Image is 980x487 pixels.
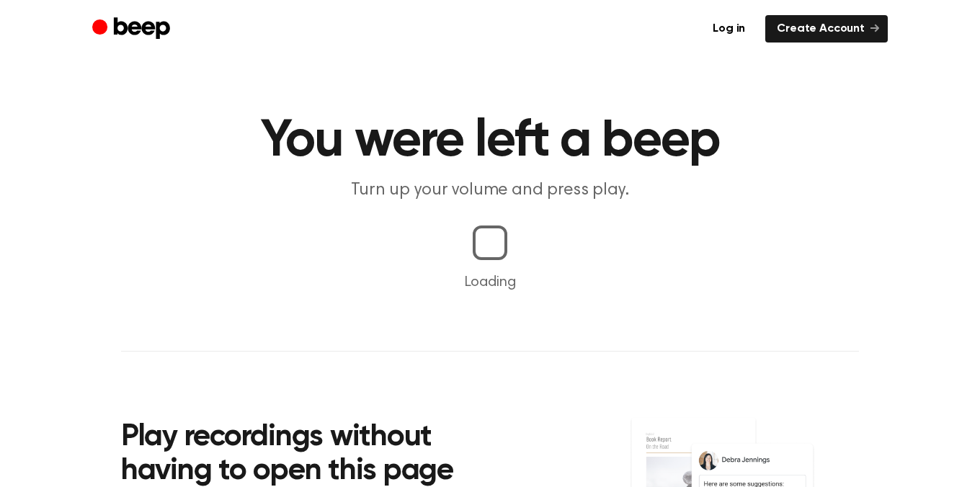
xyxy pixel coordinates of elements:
[765,15,888,43] a: Create Account
[92,15,174,43] a: Beep
[17,272,963,293] p: Loading
[701,15,757,43] a: Log in
[121,115,859,167] h1: You were left a beep
[213,179,767,202] p: Turn up your volume and press play.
